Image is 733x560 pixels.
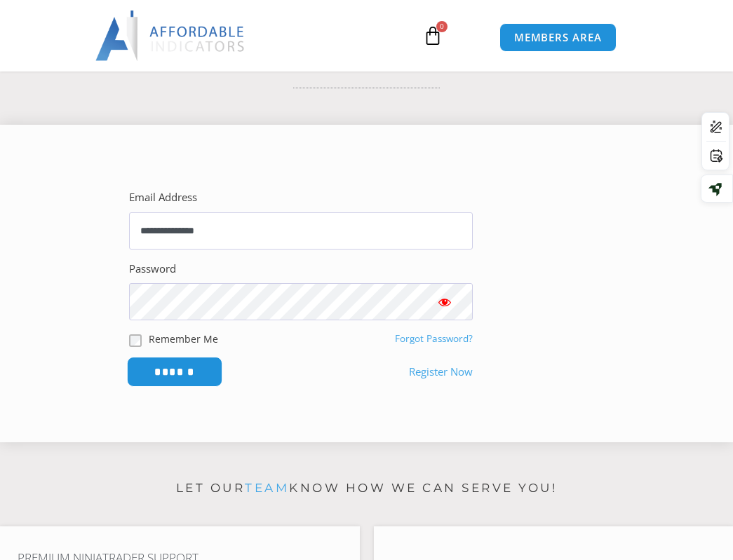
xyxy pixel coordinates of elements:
[436,21,448,32] span: 0
[499,23,617,52] a: MEMBERS AREA
[245,481,289,495] a: team
[417,283,473,320] button: Show password
[149,332,218,346] label: Remember Me
[129,259,176,279] label: Password
[95,11,246,61] img: LogoAI | Affordable Indicators – NinjaTrader
[129,188,197,207] label: Email Address
[514,32,602,43] span: MEMBERS AREA
[409,362,473,382] a: Register Now
[402,15,464,56] a: 0
[395,332,473,345] a: Forgot Password?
